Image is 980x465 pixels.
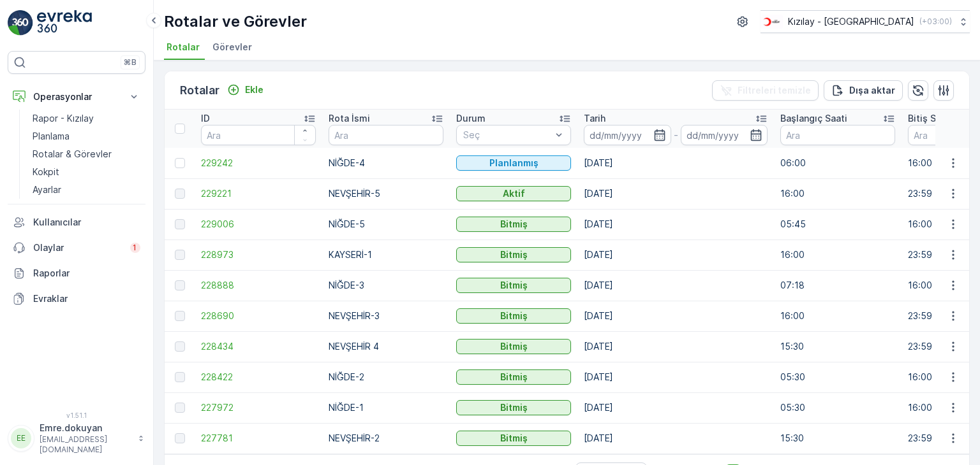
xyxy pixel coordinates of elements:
p: Rotalar & Görevler [33,148,112,161]
p: - [674,127,678,143]
p: Emre.dokuyan [40,422,131,434]
p: Evraklar [33,292,140,305]
p: Kızılay - [GEOGRAPHIC_DATA] [788,15,914,28]
a: 228973 [201,248,316,261]
a: 227972 [201,401,316,414]
a: 229242 [201,157,316,169]
p: Başlangıç Saati [780,112,847,125]
td: [DATE] [577,423,774,454]
button: Kızılay - [GEOGRAPHIC_DATA](+03:00) [761,10,970,33]
p: KAYSERİ-1 [329,248,443,261]
p: Filtreleri temizle [738,84,811,97]
img: logo [8,10,33,36]
button: EEEmre.dokuyan[EMAIL_ADDRESS][DOMAIN_NAME] [8,422,145,455]
p: NEVŞEHİR-5 [329,187,443,200]
p: Durum [456,112,486,125]
div: Toggle Row Selected [175,341,185,352]
button: Bitmiş [456,247,571,262]
p: 15:30 [780,432,895,445]
p: NİĞDE-5 [329,218,443,231]
td: [DATE] [577,209,774,240]
p: NİĞDE-3 [329,279,443,292]
span: Görevler [212,41,252,54]
div: Toggle Row Selected [175,158,185,168]
button: Filtreleri temizle [712,80,819,101]
p: NEVŞEHİR 4 [329,340,443,353]
p: Ekle [245,83,264,96]
button: Bitmiş [456,431,571,446]
p: Bitmiş [500,401,528,414]
td: [DATE] [577,178,774,209]
p: 15:30 [780,340,895,353]
button: Bitmiş [456,217,571,232]
a: 227781 [201,432,316,445]
div: Toggle Row Selected [175,372,185,382]
a: 228422 [201,371,316,383]
p: Bitmiş [500,432,528,445]
span: v 1.51.1 [8,411,145,419]
td: [DATE] [577,331,774,362]
img: logo_light-DOdMpM7g.png [37,10,92,36]
img: k%C4%B1z%C4%B1lay_D5CCths_t1JZB0k.png [761,15,783,29]
p: 1 [133,243,138,253]
td: [DATE] [577,148,774,178]
button: Bitmiş [456,278,571,293]
a: Kokpit [27,163,145,181]
p: Kullanıcılar [33,216,140,229]
a: 229006 [201,218,316,231]
div: Toggle Row Selected [175,403,185,413]
button: Ekle [222,82,269,97]
button: Operasyonlar [8,84,145,110]
a: Olaylar1 [8,235,145,261]
p: ID [201,112,210,125]
button: Aktif [456,186,571,201]
p: Seç [463,129,551,141]
p: ( +03:00 ) [919,17,952,27]
button: Bitmiş [456,308,571,324]
p: Rotalar [180,82,219,99]
td: [DATE] [577,301,774,331]
a: 229221 [201,187,316,200]
span: Rotalar [167,41,200,54]
td: [DATE] [577,392,774,423]
p: 06:00 [780,157,895,169]
a: 228434 [201,340,316,353]
p: 16:00 [780,248,895,261]
p: Kokpit [33,166,59,178]
a: Rapor - Kızılay [27,110,145,127]
button: Dışa aktar [824,80,903,101]
a: Evraklar [8,286,145,311]
p: Bitmiş [500,248,528,261]
a: 228690 [201,310,316,322]
p: Rapor - Kızılay [33,112,94,125]
p: Planlanmış [489,157,538,169]
a: 228888 [201,279,316,292]
div: Toggle Row Selected [175,250,185,260]
input: dd/mm/yyyy [584,125,671,145]
p: Aktif [503,187,525,200]
p: Bitmiş [500,310,528,322]
p: Rotalar ve Görevler [164,11,307,32]
p: 05:30 [780,371,895,383]
p: Planlama [33,130,70,143]
td: [DATE] [577,362,774,392]
button: Planlanmış [456,155,571,171]
p: Olaylar [33,241,122,254]
p: Raporlar [33,267,140,280]
div: Toggle Row Selected [175,219,185,229]
p: NİĞDE-4 [329,157,443,169]
input: dd/mm/yyyy [681,125,768,145]
p: Bitmiş [500,218,528,231]
input: Ara [780,125,895,145]
a: Raporlar [8,261,145,286]
p: ⌘B [124,57,137,68]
